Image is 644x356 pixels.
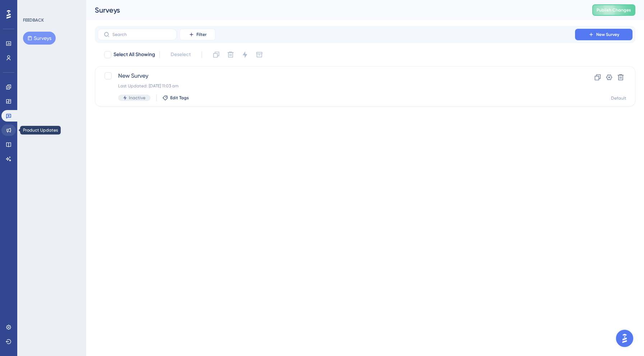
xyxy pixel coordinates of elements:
div: Default [611,95,626,101]
div: Surveys [95,5,574,15]
button: Filter [180,29,216,40]
span: Filter [196,32,207,37]
span: Edit Tags [170,95,189,101]
input: Search [112,32,171,37]
button: Deselect [164,48,197,61]
iframe: UserGuiding AI Assistant Launcher [614,328,635,349]
button: Edit Tags [162,95,189,101]
span: Deselect [171,50,191,59]
span: New Survey [596,32,619,37]
button: Surveys [23,32,56,45]
span: Inactive [129,95,145,101]
span: Select All Showing [113,50,155,59]
span: New Survey [118,72,555,80]
button: Publish Changes [592,4,635,16]
span: Publish Changes [597,7,631,13]
div: Last Updated: [DATE] 11:03 am [118,83,555,89]
div: FEEDBACK [23,17,44,23]
button: New Survey [575,29,633,40]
